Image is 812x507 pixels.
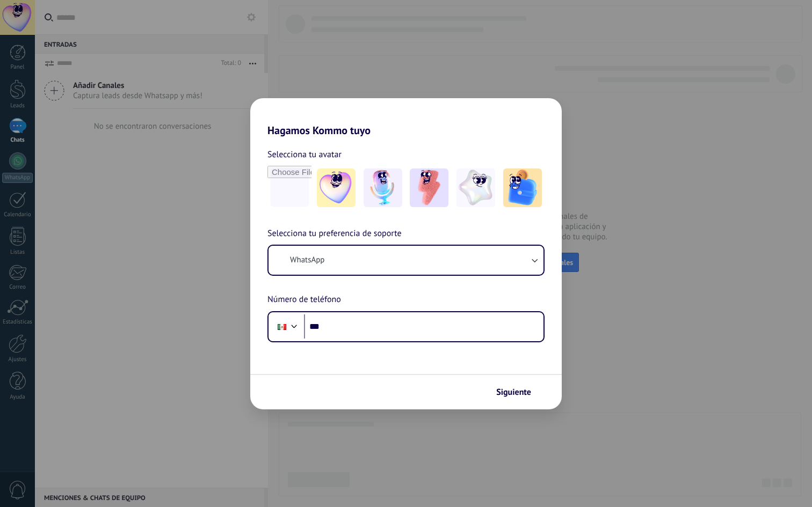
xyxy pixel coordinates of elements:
img: -3.jpeg [410,168,448,207]
div: Mexico: + 52 [272,315,292,338]
span: Número de teléfono [267,293,341,307]
span: Selecciona tu preferencia de soporte [267,227,402,241]
h2: Hagamos Kommo tuyo [250,98,562,137]
img: -4.jpeg [456,168,495,207]
span: Siguiente [496,388,531,396]
img: -5.jpeg [503,168,542,207]
button: Siguiente [491,383,546,401]
span: WhatsApp [290,255,324,266]
span: Selecciona tu avatar [267,148,342,161]
img: -2.jpeg [364,168,402,207]
button: WhatsApp [269,246,543,275]
img: -1.jpeg [317,168,356,207]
